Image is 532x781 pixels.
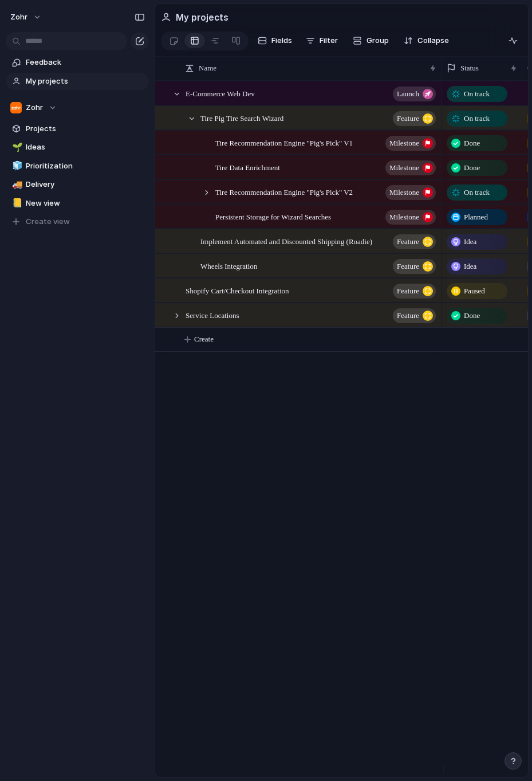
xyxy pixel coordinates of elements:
[417,35,449,46] span: Collapse
[6,176,149,193] a: 🚚Delivery
[464,236,476,248] span: Idea
[6,139,149,156] a: 🌱Ideas
[10,198,22,209] button: 📒
[397,308,419,324] span: Feature
[12,178,20,191] div: 🚚
[271,35,292,46] span: Fields
[347,32,395,50] button: Group
[26,123,145,135] span: Projects
[10,142,22,153] button: 🌱
[199,62,216,74] span: Name
[26,216,70,227] span: Create view
[385,185,436,200] button: Milestone
[389,185,419,201] span: Milestone
[385,136,436,151] button: Milestone
[10,11,27,23] span: zohr
[6,54,149,71] a: Feedback
[186,284,289,297] span: Shopify Cart/Checkout Integration
[393,284,436,299] button: Feature
[215,160,280,174] span: Tire Data Enrichment
[10,160,22,172] button: 🧊
[367,35,389,46] span: Group
[12,159,20,172] div: 🧊
[393,87,436,101] button: launch
[397,283,419,299] span: Feature
[200,259,257,272] span: Wheels Integration
[393,308,436,323] button: Feature
[397,234,419,250] span: Feature
[389,209,419,225] span: Milestone
[464,285,485,297] span: Paused
[5,8,48,26] button: zohr
[301,32,342,50] button: Filter
[26,76,145,87] span: My projects
[393,111,436,126] button: Feature
[215,210,331,223] span: Persistent Storage for Wizard Searches
[385,210,436,225] button: Milestone
[26,179,145,190] span: Delivery
[6,120,149,138] a: Projects
[6,195,149,212] a: 📒New view
[464,113,490,124] span: On track
[464,310,480,321] span: Done
[397,258,419,274] span: Feature
[464,162,480,174] span: Done
[10,179,22,190] button: 🚚
[253,32,297,50] button: Fields
[460,62,479,74] span: Status
[186,308,239,321] span: Service Locations
[393,259,436,274] button: Feature
[464,187,490,198] span: On track
[215,185,353,198] span: Tire Recommendation Engine "Pig's Pick" V2
[12,141,20,154] div: 🌱
[26,160,145,172] span: Prioritization
[464,261,476,272] span: Idea
[320,35,338,46] span: Filter
[6,73,149,90] a: My projects
[26,57,145,68] span: Feedback
[385,160,436,175] button: Milestone
[186,87,255,100] span: E-Commerce Web Dev
[464,88,490,100] span: On track
[194,333,214,345] span: Create
[26,142,145,153] span: Ideas
[6,99,149,116] button: Zohr
[389,160,419,176] span: Milestone
[26,102,43,113] span: Zohr
[6,158,149,175] a: 🧊Prioritization
[12,197,20,210] div: 📒
[215,136,353,149] span: Tire Recommendation Engine "Pig's Pick" V1
[176,10,228,24] h2: My projects
[397,111,419,127] span: Feature
[389,135,419,151] span: Milestone
[464,138,480,149] span: Done
[200,234,372,248] span: Implement Automated and Discounted Shipping (Roadie)
[200,111,283,124] span: Tire Pig Tire Search Wizard
[6,213,149,230] button: Create view
[397,86,419,102] span: launch
[393,234,436,249] button: Feature
[399,32,454,50] button: Collapse
[26,198,145,209] span: New view
[464,211,488,223] span: Planned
